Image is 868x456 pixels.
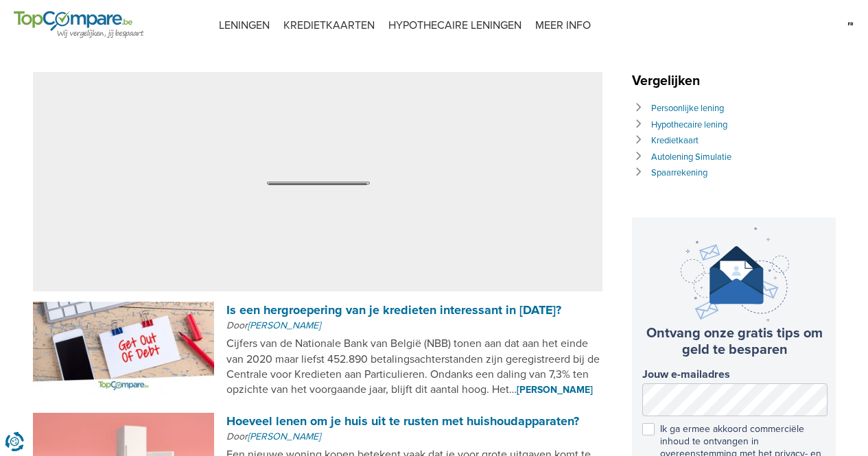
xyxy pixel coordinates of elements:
[226,336,602,398] p: Cijfers van de Nationale Bank van België (NBB) tonen aan dat aan het einde van 2020 maar liefst 4...
[642,368,828,381] label: Jouw e-mailadres
[226,413,579,429] a: Hoeveel lenen om je huis uit te rusten met huishoudapparaten?
[33,302,215,397] img: Is een hergroepering van je kredieten interessant in 2023?
[642,325,828,358] h3: Ontvang onze gratis tips om geld te besparen
[651,119,727,130] a: Hypothecaire lening
[847,14,854,34] img: fr.svg
[651,152,731,163] a: Autolening Simulatie
[226,430,602,444] p: Door
[226,302,561,317] a: Is een hergroepering van je kredieten interessant in [DATE]?
[651,167,707,178] a: Spaarrekening
[632,73,707,89] span: Vergelijken
[681,228,789,322] img: newsletter
[248,320,320,331] a: [PERSON_NAME]
[248,431,320,442] a: [PERSON_NAME]
[226,319,602,333] p: Door
[517,384,593,396] a: [PERSON_NAME]
[651,135,699,146] a: Kredietkaart
[651,103,724,114] a: Persoonlijke lening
